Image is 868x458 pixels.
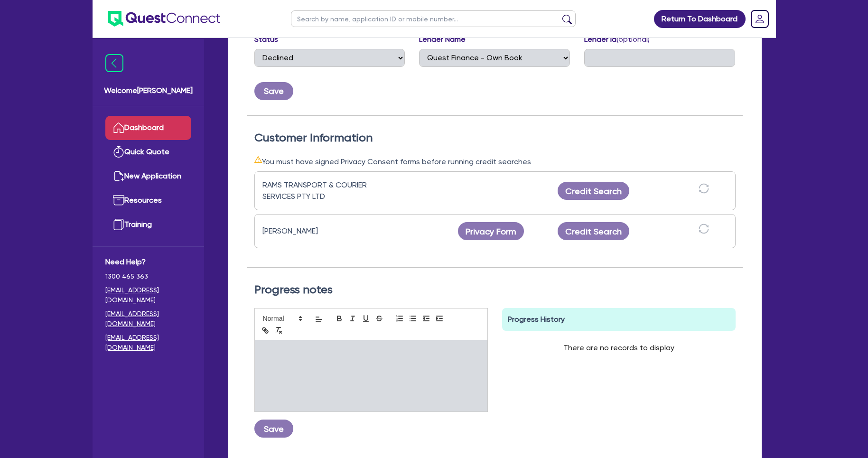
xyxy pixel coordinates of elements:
div: You must have signed Privacy Consent forms before running credit searches [254,156,736,168]
a: [EMAIL_ADDRESS][DOMAIN_NAME] [105,285,191,305]
span: sync [699,183,709,194]
a: Return To Dashboard [654,10,746,28]
button: Credit Search [558,222,630,240]
h2: Progress notes [254,283,736,297]
span: 1300 465 363 [105,271,191,281]
span: Welcome [PERSON_NAME] [104,85,193,96]
span: sync [699,224,709,234]
button: Save [254,420,293,438]
a: Resources [105,188,191,213]
span: Need Help? [105,256,191,268]
img: quest-connect-logo-blue [108,11,220,27]
a: Dashboard [105,116,191,140]
label: Lender Id [584,34,650,45]
a: Training [105,213,191,237]
button: Save [254,82,293,100]
a: Dropdown toggle [747,7,772,31]
a: New Application [105,164,191,188]
button: Privacy Form [458,222,524,240]
img: new-application [113,170,124,182]
div: [PERSON_NAME] [262,225,381,237]
img: quick-quote [113,146,124,158]
span: (optional) [616,35,650,44]
button: sync [696,223,712,240]
div: Progress History [502,308,736,331]
a: Quick Quote [105,140,191,164]
div: RAMS TRANSPORT & COURIER SERVICES PTY LTD [262,179,381,202]
span: warning [254,156,262,163]
label: Status [254,34,278,45]
img: resources [113,195,124,206]
img: training [113,219,124,230]
input: Search by name, application ID or mobile number... [291,10,576,27]
a: [EMAIL_ADDRESS][DOMAIN_NAME] [105,333,191,353]
h2: Customer Information [254,131,736,145]
a: [EMAIL_ADDRESS][DOMAIN_NAME] [105,309,191,329]
button: sync [696,183,712,199]
label: Lender Name [419,34,466,45]
button: Credit Search [558,182,630,200]
img: icon-menu-close [105,54,123,72]
div: There are no records to display [552,331,686,365]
